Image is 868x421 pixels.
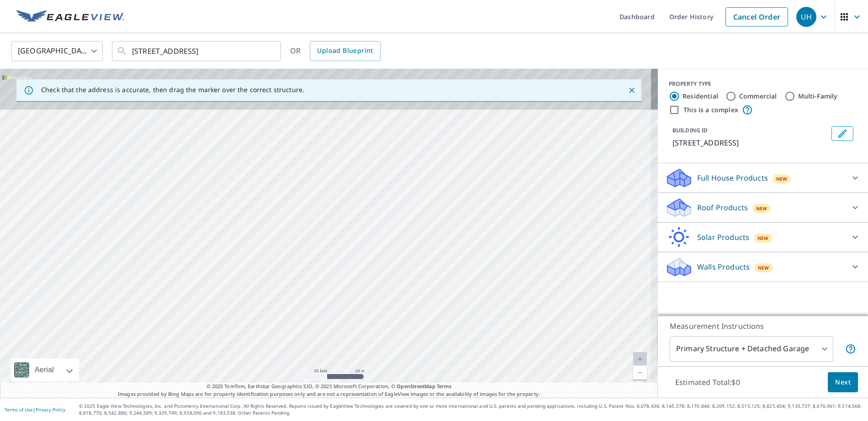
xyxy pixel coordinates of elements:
div: Full House ProductsNew [665,167,861,189]
label: This is a complex [683,105,738,114]
a: OpenStreetMap [397,383,435,390]
label: Residential [683,92,718,101]
div: Solar ProductsNew [665,226,861,248]
button: Close [626,84,638,96]
span: New [776,175,788,182]
a: Cancel Order [725,7,788,26]
span: Upload Blueprint [317,45,373,57]
p: | [5,407,65,412]
div: UH [796,7,816,27]
div: Aerial [11,359,79,381]
label: Multi-Family [798,92,838,101]
button: Next [828,372,858,393]
p: Full House Products [697,172,768,183]
p: Estimated Total: $0 [668,372,747,392]
p: Measurement Instructions [670,321,856,332]
span: © 2025 TomTom, Earthstar Geographics SIO, © 2025 Microsoft Corporation, © [206,383,452,390]
div: OR [290,41,381,61]
a: Upload Blueprint [310,41,380,61]
span: New [756,205,767,212]
p: Solar Products [697,232,749,243]
div: Walls ProductsNew [665,256,861,278]
img: EV Logo [16,10,124,24]
a: Current Level 20, Zoom Out [633,366,647,379]
button: Edit building 1 [831,126,853,141]
p: Roof Products [697,202,748,213]
p: Walls Products [697,261,750,272]
a: Current Level 20, Zoom In Disabled [633,352,647,366]
div: PROPERTY TYPE [669,80,857,88]
a: Terms of Use [5,406,33,413]
span: Next [835,377,851,388]
p: [STREET_ADDRESS] [672,137,828,148]
span: New [758,264,769,271]
label: Commercial [739,92,777,101]
span: New [757,234,769,242]
p: BUILDING ID [672,126,708,134]
p: © 2025 Eagle View Technologies, Inc. and Pictometry International Corp. All Rights Reserved. Repo... [79,403,863,416]
input: Search by address or latitude-longitude [132,38,262,64]
div: Primary Structure + Detached Garage [670,336,833,362]
a: Terms [437,383,452,390]
span: Your report will include the primary structure and a detached garage if one exists. [845,343,856,354]
div: Roof ProductsNew [665,197,861,218]
a: Privacy Policy [36,406,65,413]
div: [GEOGRAPHIC_DATA] [11,38,103,64]
p: Check that the address is accurate, then drag the marker over the correct structure. [41,86,304,94]
div: Aerial [32,359,57,381]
